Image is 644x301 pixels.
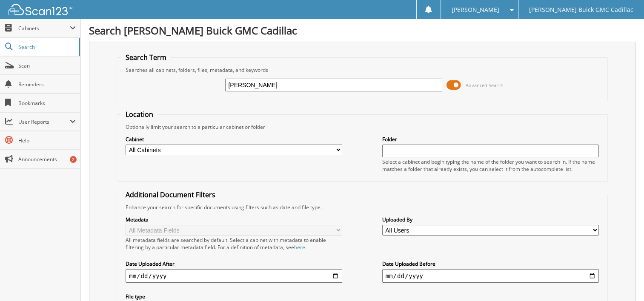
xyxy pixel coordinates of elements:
[382,216,599,223] label: Uploaded By
[18,81,76,88] span: Reminders
[18,25,70,32] span: Cabinets
[18,43,74,51] span: Search
[121,53,171,62] legend: Search Term
[466,82,504,88] span: Advanced Search
[18,137,76,144] span: Help
[529,7,633,12] span: [PERSON_NAME] Buick GMC Cadillac
[382,260,599,267] label: Date Uploaded Before
[126,293,342,300] label: File type
[452,7,499,12] span: [PERSON_NAME]
[126,260,342,267] label: Date Uploaded After
[382,269,599,283] input: end
[121,110,157,119] legend: Location
[9,4,72,15] img: scan123-logo-white.svg
[126,236,342,251] div: All metadata fields are searched by default. Select a cabinet with metadata to enable filtering b...
[126,136,342,143] label: Cabinet
[18,62,76,69] span: Scan
[121,190,220,199] legend: Additional Document Filters
[601,260,644,301] iframe: Chat Widget
[121,66,603,74] div: Searches all cabinets, folders, files, metadata, and keywords
[18,118,70,125] span: User Reports
[18,99,76,107] span: Bookmarks
[382,158,599,173] div: Select a cabinet and begin typing the name of the folder you want to search in. If the name match...
[121,204,603,211] div: Enhance your search for specific documents using filters such as date and file type.
[126,216,342,223] label: Metadata
[18,156,76,163] span: Announcements
[89,23,635,37] h1: Search [PERSON_NAME] Buick GMC Cadillac
[126,269,342,283] input: start
[294,244,305,251] a: here
[70,156,77,163] div: 2
[382,136,599,143] label: Folder
[121,123,603,131] div: Optionally limit your search to a particular cabinet or folder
